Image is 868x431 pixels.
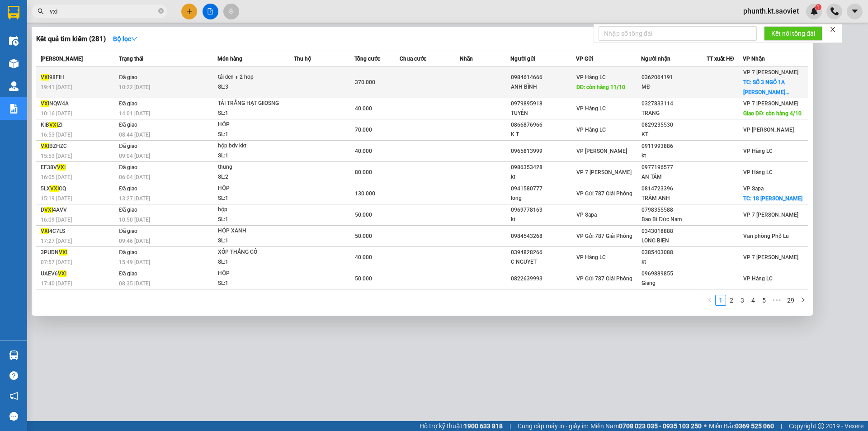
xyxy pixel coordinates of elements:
img: warehouse-icon [9,36,19,46]
div: EF38V [41,163,116,172]
div: 5LX GQ [41,184,116,194]
span: 09:46 [DATE] [119,238,150,244]
div: C NGUYET [511,257,576,267]
span: Trạng thái [119,56,143,62]
li: 3 [737,295,748,306]
span: 07:57 [DATE] [41,259,72,265]
button: right [797,295,808,306]
div: 98FIH [41,73,116,82]
li: 4 [748,295,759,306]
div: 0984543268 [511,232,576,241]
span: left [707,297,712,303]
span: Tổng cước [354,56,380,62]
div: 0941580777 [511,184,576,194]
div: 0814723396 [642,184,706,194]
span: Đã giao [119,185,137,192]
li: Next 5 Pages [769,295,784,306]
div: TẢI TRẮNG HẠT GIIOSNG [218,99,286,109]
span: VXI [50,185,59,192]
span: VP Gửi 787 Giải Phóng [576,275,632,282]
li: 29 [784,295,797,306]
span: 50.000 [355,212,372,218]
li: 1 [715,295,726,306]
span: close-circle [158,8,164,14]
span: 17:27 [DATE] [41,238,72,244]
div: SL: 1 [218,130,286,140]
div: kt [511,215,576,224]
span: VP Gửi 787 Giải Phóng [576,233,632,239]
div: 3PUDN [41,248,116,257]
span: close [830,26,836,33]
div: 0969778163 [511,205,576,215]
a: 1 [716,295,726,305]
span: VXI [49,122,58,128]
div: SL: 1 [218,194,286,204]
span: right [800,297,806,303]
div: 0977196577 [642,163,706,172]
div: SL: 3 [218,82,286,92]
span: VP Nhận [743,56,765,62]
span: 15:19 [DATE] [41,195,72,202]
img: warehouse-icon [9,81,19,91]
input: Tìm tên, số ĐT hoặc mã đơn [50,6,156,16]
span: VXI [41,228,49,234]
span: message [9,412,18,421]
span: 19:41 [DATE] [41,84,72,90]
div: SL: 1 [218,257,286,267]
span: 40.000 [355,105,372,112]
div: HỘP [218,184,286,194]
span: Đã giao [119,249,137,256]
span: VXI [59,249,67,256]
div: SL: 1 [218,279,286,289]
div: kt [511,172,576,182]
div: 0965813999 [511,147,576,156]
h3: Kết quả tìm kiếm ( 281 ) [36,34,106,44]
span: down [131,36,137,42]
span: 16:09 [DATE] [41,217,72,223]
img: warehouse-icon [9,350,19,360]
span: VP Gửi 787 Giải Phóng [576,190,632,197]
div: NQW4A [41,99,116,109]
span: 40.000 [355,148,372,154]
span: 15:53 [DATE] [41,153,72,159]
div: 0385403088 [642,248,706,257]
div: SL: 1 [218,109,286,118]
div: TRÂM ANH [642,194,706,203]
span: Đã giao [119,100,137,107]
li: Next Page [797,295,808,306]
div: UAEV6 [41,269,116,279]
div: D 4AVV [41,205,116,215]
span: 08:44 [DATE] [119,132,150,138]
img: solution-icon [9,104,19,114]
span: Thu hộ [294,56,311,62]
div: HỘP [218,269,286,279]
span: 50.000 [355,275,372,282]
div: KT [642,130,706,139]
div: SL: 1 [218,236,286,246]
span: Chưa cước [400,56,426,62]
span: 50.000 [355,233,372,239]
div: Giang [642,279,706,288]
span: VP Hàng LC [576,74,606,81]
span: 17:40 [DATE] [41,280,72,287]
span: TC: SỐ 3 NGÕ 1A [PERSON_NAME]... [743,79,789,95]
span: Nhãn [460,56,473,62]
span: 06:04 [DATE] [119,174,150,180]
span: Người nhận [641,56,670,62]
span: question-circle [9,371,18,380]
span: VP Hàng LC [576,254,606,260]
div: 4C7LS [41,227,116,236]
div: 0866876966 [511,120,576,130]
span: VXI [41,74,49,81]
span: Văn phòng Phố Lu [743,233,789,239]
a: 3 [737,295,747,305]
div: 0829235530 [642,120,706,130]
li: 2 [726,295,737,306]
span: Đã giao [119,270,137,277]
div: ANH BÌNH [511,82,576,92]
span: Đã giao [119,207,137,213]
div: KIB ZI [41,120,116,130]
div: 0911993886 [642,142,706,151]
div: 0394828266 [511,248,576,257]
a: 29 [784,295,797,305]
